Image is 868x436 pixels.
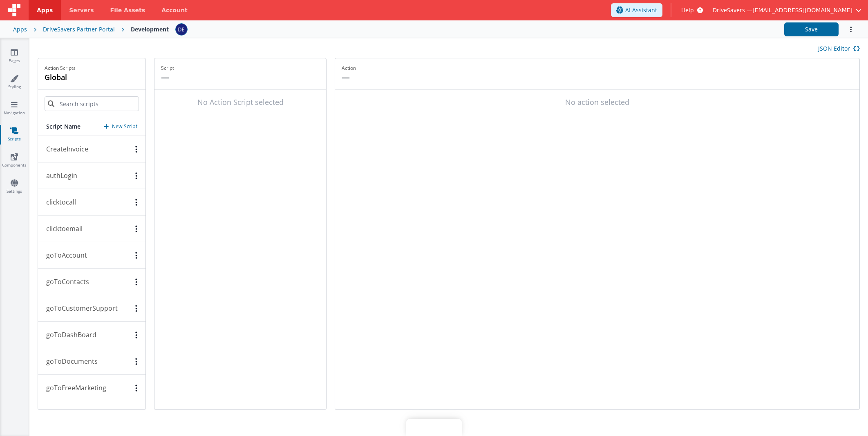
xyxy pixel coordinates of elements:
span: [EMAIL_ADDRESS][DOMAIN_NAME] [752,6,852,14]
button: goToAccount [38,242,145,269]
h4: global [45,71,76,83]
div: No Action Script selected [161,96,320,108]
div: Options [130,385,142,392]
div: Options [130,305,142,312]
button: JSON Editor [818,44,860,53]
button: goToContacts [38,269,145,295]
button: goToFreeMarketing [38,375,145,401]
div: Options [130,331,142,338]
span: File Assets [110,6,145,14]
button: DriveSavers — [EMAIL_ADDRESS][DOMAIN_NAME] [713,6,861,14]
p: — [342,71,853,83]
div: No action selected [342,96,853,108]
p: clicktoemail [41,224,83,234]
img: c1374c675423fc74691aaade354d0b4b [176,24,187,35]
p: goToDocuments [41,356,98,366]
span: AI Assistant [625,6,657,14]
button: authLogin [38,162,145,189]
p: clicktocall [41,197,76,207]
h5: Script Name [46,122,81,131]
div: Options [130,225,142,232]
button: goToCustomerSupport [38,295,145,322]
button: clicktocall [38,189,145,216]
div: Options [130,278,142,285]
button: Save [784,22,839,36]
div: Options [130,172,142,179]
span: Apps [37,6,53,14]
p: New Script [112,122,137,131]
button: AI Assistant [611,3,662,17]
div: Options [130,199,142,206]
button: goToDocuments [38,348,145,375]
p: Action Scripts [45,65,76,71]
p: — [161,71,320,83]
p: Script [161,65,320,71]
iframe: Marker.io feedback button [406,419,462,436]
button: clicktoemail [38,216,145,242]
p: authLogin [41,171,77,180]
div: Options [130,358,142,365]
p: goToFreeMarketing [41,383,106,393]
div: Options [130,252,142,259]
button: goToDashBoard [38,322,145,348]
p: Action [342,65,853,71]
span: Servers [69,6,94,14]
p: goToDashBoard [41,330,96,340]
p: goToContacts [41,277,89,287]
span: DriveSavers — [713,6,752,14]
span: Help [681,6,694,14]
div: Options [130,146,142,153]
button: New Script [104,122,137,131]
button: goToGoogleMyBusiness [38,401,145,428]
p: goToCustomerSupport [41,303,118,313]
div: DriveSavers Partner Portal [43,25,115,33]
div: Apps [13,25,27,33]
p: goToAccount [41,250,87,260]
p: CreateInvoice [41,144,88,154]
div: Development [131,25,169,33]
input: Search scripts [45,96,139,111]
button: CreateInvoice [38,136,145,162]
button: Options [839,21,855,38]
